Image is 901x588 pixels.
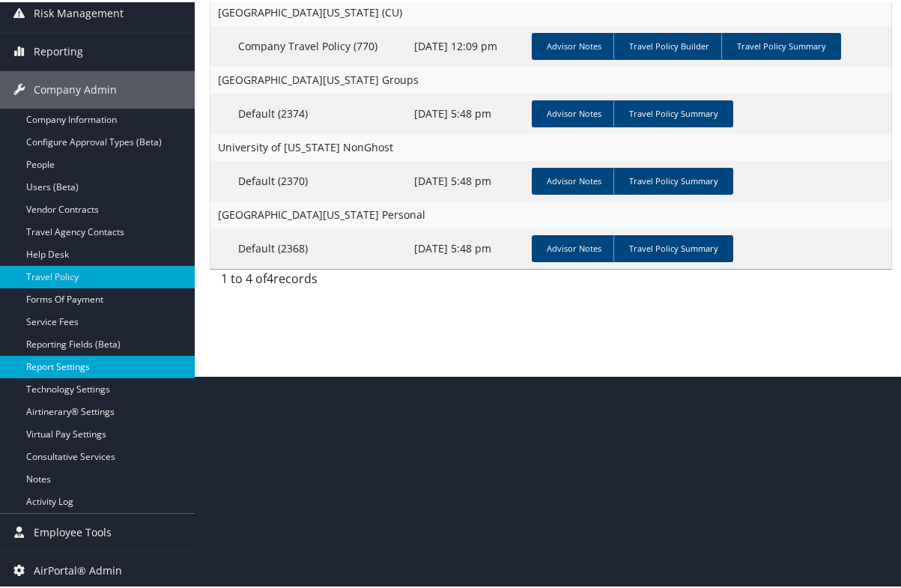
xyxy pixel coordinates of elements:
[407,159,527,199] td: [DATE] 5:48 pm
[210,132,891,159] td: University of [US_STATE] NonGhost
[532,166,616,193] a: Advisor Notes
[721,31,841,58] a: Travel Policy Summary
[532,31,616,58] a: Advisor Notes
[221,267,369,293] div: 1 to 4 of records
[407,226,527,267] td: [DATE] 5:48 pm
[34,550,122,587] span: AirPortal® Admin
[210,64,891,91] td: [GEOGRAPHIC_DATA][US_STATE] Groups
[613,233,733,260] a: Travel Policy Summary
[210,91,407,132] td: Default (2374)
[267,268,273,285] span: 4
[407,24,527,64] td: [DATE] 12:09 pm
[210,226,407,267] td: Default (2368)
[613,31,724,58] a: Travel Policy Builder
[210,159,407,199] td: Default (2370)
[210,24,407,64] td: Company Travel Policy (770)
[613,166,733,193] a: Travel Policy Summary
[210,199,891,226] td: [GEOGRAPHIC_DATA][US_STATE] Personal
[34,31,83,68] span: Reporting
[532,233,616,260] a: Advisor Notes
[532,98,616,125] a: Advisor Notes
[407,91,527,132] td: [DATE] 5:48 pm
[613,98,733,125] a: Travel Policy Summary
[34,69,117,106] span: Company Admin
[34,512,112,549] span: Employee Tools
